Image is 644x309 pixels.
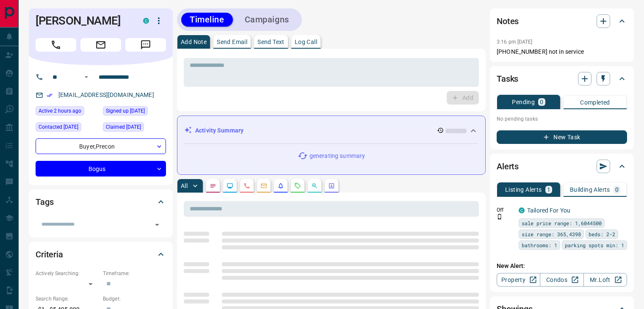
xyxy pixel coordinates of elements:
[36,195,53,209] h2: Tags
[80,38,121,52] span: Email
[615,187,619,193] p: 0
[106,123,141,131] span: Claimed [DATE]
[36,122,99,134] div: Sun Jul 27 2025
[36,192,166,212] div: Tags
[522,241,557,249] span: bathrooms: 1
[36,295,99,303] p: Search Range:
[310,152,365,160] p: generating summary
[547,187,550,193] p: 1
[103,295,166,303] p: Budget:
[36,38,76,52] span: Call
[181,183,188,189] p: All
[505,187,542,193] p: Listing Alerts
[540,99,543,105] p: 0
[497,113,627,125] p: No pending tasks
[184,123,478,138] div: Activity Summary
[103,122,166,134] div: Sun Jul 27 2025
[497,160,519,173] h2: Alerts
[181,39,207,45] p: Add Note
[227,182,233,189] svg: Lead Browsing Activity
[497,262,627,270] p: New Alert:
[589,230,615,238] span: beds: 2-2
[36,106,99,118] div: Tue Oct 14 2025
[257,39,285,45] p: Send Text
[36,244,166,265] div: Criteria
[181,13,233,27] button: Timeline
[497,11,627,31] div: Notes
[570,187,610,193] p: Building Alerts
[328,182,335,189] svg: Agent Actions
[36,248,63,261] h2: Criteria
[527,207,570,214] a: Tailored For You
[39,123,78,131] span: Contacted [DATE]
[311,182,318,189] svg: Opportunities
[106,107,145,115] span: Signed up [DATE]
[540,273,583,287] a: Condos
[243,182,250,189] svg: Calls
[295,39,317,45] p: Log Call
[497,39,533,45] p: 3:16 pm [DATE]
[497,130,627,144] button: New Task
[497,69,627,89] div: Tasks
[81,72,91,82] button: Open
[151,219,163,231] button: Open
[522,219,602,227] span: sale price range: 1,6044500
[217,39,247,45] p: Send Email
[36,270,99,277] p: Actively Searching:
[36,161,166,177] div: Bogus
[36,138,166,154] div: Buyer , Precon
[497,14,519,28] h2: Notes
[522,230,581,238] span: size range: 365,4398
[497,214,503,220] svg: Push Notification Only
[497,156,627,177] div: Alerts
[294,182,301,189] svg: Requests
[497,72,518,86] h2: Tasks
[497,206,514,214] p: Off
[143,18,149,24] div: condos.ca
[58,91,154,98] a: [EMAIL_ADDRESS][DOMAIN_NAME]
[103,106,166,118] div: Sun Jul 27 2025
[210,182,216,189] svg: Notes
[565,241,624,249] span: parking spots min: 1
[236,13,298,27] button: Campaigns
[260,182,267,189] svg: Emails
[583,273,627,287] a: Mr.Loft
[103,270,166,277] p: Timeframe:
[39,107,81,115] span: Active 2 hours ago
[580,99,610,105] p: Completed
[519,207,525,213] div: condos.ca
[36,14,130,28] h1: [PERSON_NAME]
[512,99,535,105] p: Pending
[497,273,540,287] a: Property
[277,182,284,189] svg: Listing Alerts
[125,38,166,52] span: Message
[47,92,53,98] svg: Email Verified
[497,47,627,56] p: [PHONE_NUMBER] not in service
[195,126,243,135] p: Activity Summary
